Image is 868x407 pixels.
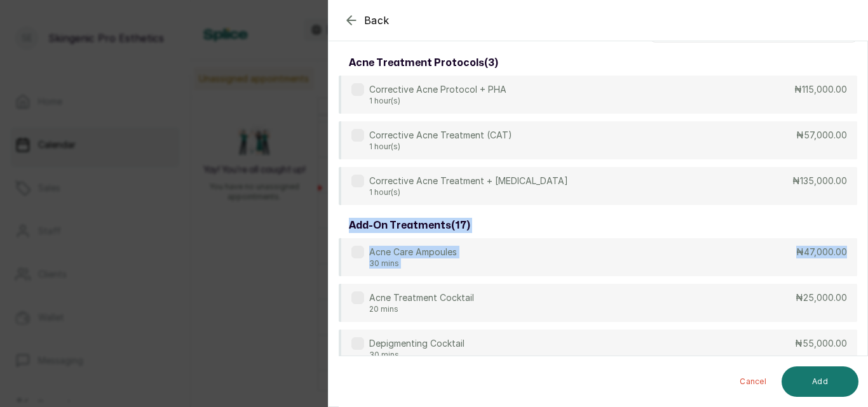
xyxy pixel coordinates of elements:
p: Depigmenting Cocktail [369,337,465,350]
p: ₦47,000.00 [796,246,847,258]
h3: acne treatment protocols ( 3 ) [349,55,498,70]
p: ₦25,000.00 [796,291,847,304]
p: 30 mins [369,350,465,360]
p: Acne Treatment Cocktail [369,291,474,304]
p: Corrective Acne Protocol + PHA [369,83,506,96]
p: 1 hour(s) [369,142,512,152]
p: ₦115,000.00 [794,83,847,96]
p: ₦135,000.00 [792,175,847,187]
button: Back [344,13,390,28]
p: 30 mins [369,258,457,269]
p: 20 mins [369,304,474,314]
p: Corrective Acne Treatment (CAT) [369,129,512,142]
p: Corrective Acne Treatment + [MEDICAL_DATA] [369,175,568,187]
span: Back [364,13,390,28]
p: ₦55,000.00 [795,337,847,350]
p: 1 hour(s) [369,96,506,106]
p: ₦57,000.00 [796,129,847,142]
p: 1 hour(s) [369,187,568,197]
p: Acne Care Ampoules [369,246,457,258]
button: Add [782,366,858,397]
button: Cancel [729,366,776,397]
h3: add-on treatments ( 17 ) [349,218,470,233]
